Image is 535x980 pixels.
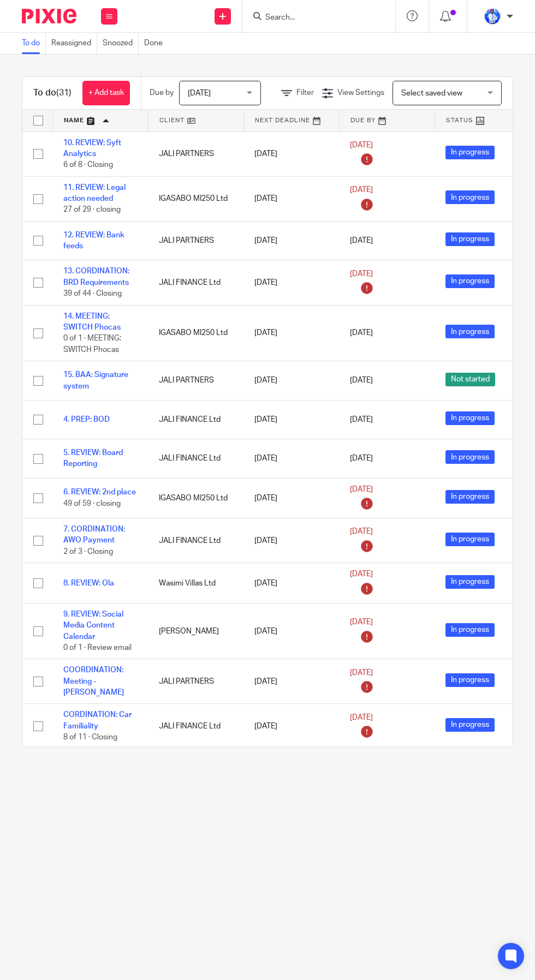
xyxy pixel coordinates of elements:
span: 49 of 59 · closing [63,500,121,507]
span: 6 of 8 · Closing [63,161,113,169]
span: In progress [445,718,495,732]
a: 5. REVIEW: Board Reporting [63,449,123,468]
td: JALI FINANCE Ltd [148,518,243,563]
span: [DATE] [350,714,373,721]
img: WhatsApp%20Image%202022-01-17%20at%2010.26.43%20PM.jpeg [484,8,501,25]
td: [DATE] [243,478,339,518]
span: [DATE] [350,329,373,337]
td: [DATE] [243,563,339,603]
a: CORDINATION: Car Familiality [63,711,132,730]
span: [DATE] [350,270,373,278]
td: [DATE] [243,439,339,478]
span: In progress [445,533,495,546]
a: Snoozed [103,33,139,54]
span: 0 of 1 · MEETING: SWITCH Phocas [63,334,121,354]
span: [DATE] [350,486,373,493]
span: (31) [56,88,72,97]
span: [DATE] [350,416,373,423]
td: [DATE] [243,305,339,361]
span: In progress [445,623,495,637]
span: [DATE] [350,571,373,578]
a: COORDINATION: Meeting - [PERSON_NAME] [63,666,124,696]
span: 0 of 1 · Review email [63,644,132,652]
a: Reassigned [51,33,97,54]
a: 4. PREP: BOD [63,416,110,423]
h1: To do [33,87,72,99]
span: In progress [445,673,495,687]
td: JALI FINANCE Ltd [148,439,243,478]
span: 39 of 44 · Closing [63,290,122,297]
td: IGASABO MI250 Ltd [148,305,243,361]
a: 6. REVIEW: 2nd place [63,488,136,496]
span: In progress [445,232,495,246]
span: [DATE] [350,141,373,149]
a: 10. REVIEW: Syft Analytics [63,139,121,158]
span: In progress [445,490,495,504]
a: 11. REVIEW: Legal action needed [63,184,126,202]
td: [DATE] [243,704,339,749]
span: In progress [445,575,495,589]
td: [DATE] [243,518,339,563]
a: 13. CORDINATION: BRD Requirements [63,267,129,286]
span: [DATE] [350,528,373,536]
td: [DATE] [243,132,339,176]
span: In progress [445,146,495,159]
a: 12. REVIEW: Bank feeds [63,231,124,250]
a: 15. BAA: Signature system [63,371,128,390]
td: JALI FINANCE Ltd [148,400,243,439]
a: + Add task [82,81,130,105]
td: [DATE] [243,361,339,400]
td: IGASABO MI250 Ltd [148,176,243,221]
span: In progress [445,325,495,338]
span: Not started [445,373,495,386]
td: JALI PARTNERS [148,659,243,704]
span: View Settings [337,89,384,97]
span: In progress [445,274,495,288]
span: [DATE] [350,455,373,462]
a: Done [144,33,168,54]
td: JALI FINANCE Ltd [148,260,243,305]
p: Due by [150,87,174,98]
span: In progress [445,411,495,425]
td: [DATE] [243,400,339,439]
td: [DATE] [243,659,339,704]
td: JALI PARTNERS [148,221,243,260]
td: [DATE] [243,221,339,260]
span: [DATE] [350,377,373,384]
span: [DATE] [188,89,211,97]
span: [DATE] [350,619,373,626]
td: [DATE] [243,176,339,221]
td: JALI PARTNERS [148,132,243,176]
td: JALI PARTNERS [148,361,243,400]
td: [DATE] [243,603,339,659]
a: To do [22,33,46,54]
td: [PERSON_NAME] [148,603,243,659]
span: In progress [445,450,495,464]
a: 8. REVIEW: Ola [63,579,114,587]
span: [DATE] [350,186,373,194]
a: 7. CORDINATION: AWO Payment [63,525,125,544]
td: Wasimi Villas Ltd [148,563,243,603]
a: 9. REVIEW: Social Media Content Calendar [63,611,123,641]
span: Filter [296,89,314,97]
span: 27 of 29 · closing [63,206,121,214]
span: [DATE] [350,237,373,244]
td: [DATE] [243,260,339,305]
span: 8 of 11 · Closing [63,733,117,741]
span: 2 of 3 · Closing [63,548,113,555]
a: 14. MEETING: SWITCH Phocas [63,313,121,331]
span: Select saved view [401,89,462,97]
td: IGASABO MI250 Ltd [148,478,243,518]
td: JALI FINANCE Ltd [148,704,243,749]
img: Pixie [22,9,76,23]
span: In progress [445,190,495,204]
span: [DATE] [350,669,373,677]
input: Search [264,13,362,23]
